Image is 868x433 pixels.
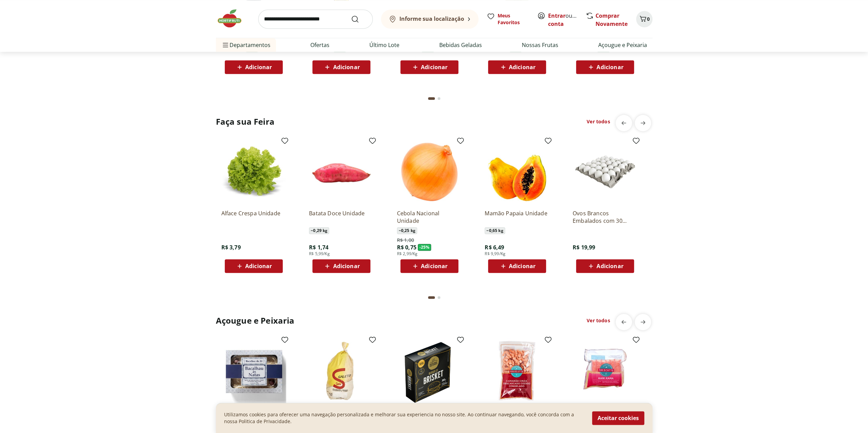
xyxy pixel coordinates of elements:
span: R$ 1,74 [309,244,328,251]
button: Adicionar [576,60,634,74]
a: Bebidas Geladas [439,41,482,49]
button: Submit Search [351,15,367,23]
img: Hambúrguer de Brisket Natural da Terra 300g [397,338,462,403]
img: Camarão Cinza Descascado 70/105 Congelado Frescatto 400g [485,338,549,403]
a: Meus Favoritos [487,12,529,26]
button: Menu [221,37,230,53]
img: Cebola Nacional Unidade [397,139,462,204]
span: Adicionar [421,263,447,269]
button: Adicionar [312,60,370,74]
span: 0 [647,16,650,22]
button: Carrinho [636,11,652,27]
img: Batata Doce Unidade [309,139,374,204]
span: R$ 2,99/Kg [397,251,418,257]
button: Go to page 2 from fs-carousel [436,90,442,107]
button: next [635,115,651,131]
a: Ver todos [587,317,610,324]
span: ~ 0,25 kg [397,227,417,234]
a: Batata Doce Unidade [309,210,374,225]
a: Comprar Novamente [595,12,628,28]
a: Ofertas [310,41,329,49]
span: Adicionar [509,263,535,269]
span: R$ 3,79 [221,244,241,251]
span: Adicionar [333,263,359,269]
a: Ver todos [587,118,610,125]
img: Mamão Papaia Unidade [485,139,549,204]
button: previous [616,115,632,131]
button: Current page from fs-carousel [427,90,436,107]
span: R$ 9,99/Kg [485,251,505,257]
img: Ovos Brancos Embalados com 30 unidades [573,139,637,204]
button: Adicionar [576,259,634,273]
span: Adicionar [333,64,359,70]
a: Criar conta [548,12,586,28]
span: Adicionar [245,263,272,269]
button: Adicionar [225,60,283,74]
a: Ovos Brancos Embalados com 30 unidades [573,210,637,225]
img: Kani Kama Congelado Frescatto 200g [573,338,637,403]
a: Último Lote [369,41,399,49]
button: Adicionar [400,60,458,74]
img: Hortifruti [216,8,250,29]
span: R$ 5,99/Kg [309,251,330,257]
button: Adicionar [488,60,546,74]
span: ou [548,12,578,28]
button: Aceitar cookies [592,411,644,425]
span: R$ 6,49 [485,244,504,251]
a: Açougue e Peixaria [598,41,647,49]
img: Galeto Congelado [309,338,374,403]
button: Informe sua localização [381,10,479,29]
span: Meus Favoritos [498,12,529,26]
button: Go to page 2 from fs-carousel [436,289,442,306]
button: previous [616,314,632,330]
a: Alface Crespa Unidade [221,210,286,225]
img: Bacalhau às Natas Bacalhau do Zé 480g [221,338,286,403]
h2: Faça sua Feira [216,116,275,127]
input: search [258,10,373,29]
p: Utilizamos cookies para oferecer uma navegação personalizada e melhorar sua experiencia no nosso ... [224,411,584,425]
button: Adicionar [400,259,458,273]
button: next [635,314,651,330]
a: Entrar [548,12,565,19]
span: ~ 0,29 kg [309,227,329,234]
button: Current page from fs-carousel [427,289,436,306]
a: Mamão Papaia Unidade [485,210,549,225]
span: R$ 19,99 [573,244,595,251]
button: Adicionar [312,259,370,273]
span: R$ 0,75 [397,244,416,251]
span: Adicionar [597,263,623,269]
span: ~ 0,65 kg [485,227,505,234]
a: Nossas Frutas [522,41,558,49]
span: Adicionar [421,64,447,70]
span: Departamentos [221,37,270,53]
span: R$ 1,00 [397,237,414,244]
img: Alface Crespa Unidade [221,139,286,204]
span: - 25 % [418,244,431,251]
span: Adicionar [509,64,535,70]
a: Cebola Nacional Unidade [397,210,462,225]
button: Adicionar [225,259,283,273]
span: Adicionar [245,64,272,70]
h2: Açougue e Peixaria [216,315,295,326]
button: Adicionar [488,259,546,273]
b: Informe sua localização [399,15,464,22]
span: Adicionar [597,64,623,70]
